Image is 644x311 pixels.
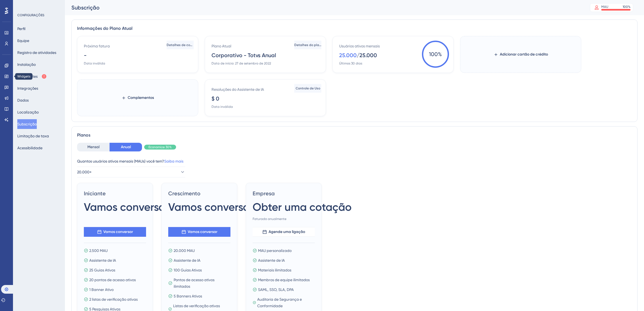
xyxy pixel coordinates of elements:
font: Últimos 30 dias [339,61,362,65]
font: Recipientes [17,74,38,79]
font: Faturado anualmente [253,217,286,221]
font: Vamos conversar [168,200,253,213]
button: Vamos conversar [168,227,230,237]
font: 20.000 MAU [174,248,195,253]
button: Detalhes do plano [294,41,321,49]
button: Vamos conversar [84,227,146,237]
font: % [438,51,442,57]
font: 20.000+ [77,170,92,174]
font: % [628,5,630,9]
font: Informações do Plano Atual [77,26,133,31]
font: SAML, SSO, SLA, DPA [258,287,294,292]
font: Membros de equipe ilimitados [258,278,310,282]
button: Complementos [121,93,154,103]
a: Saiba mais [164,159,183,163]
font: Data inválida [84,61,105,65]
font: 1 Banner Ativo [89,287,114,292]
font: Dados [17,98,29,102]
font: Assistente de IA [174,258,200,263]
font: Agende uma ligação [269,229,305,234]
button: Detalhes de cobrança [167,41,194,49]
font: / [357,52,359,59]
font: Auditoria de Segurança e Conformidade [257,297,302,308]
font: Subscrição [71,4,100,11]
button: Subscrição [17,119,37,129]
font: 100 [429,51,438,57]
button: Mensal [77,143,110,151]
font: Acessibilidade [17,146,42,150]
font: Quantos usuários ativos mensais (MAUs) você tem? [77,159,164,163]
font: 2.500 MAU [89,248,108,253]
font: 5 Banners Ativos [174,294,202,298]
font: Vamos conversar [103,229,133,234]
font: Economize 30% [148,145,172,149]
button: Acessibilidade [17,143,42,153]
font: Vamos conversar [188,229,217,234]
font: Próxima fatura [84,44,110,48]
button: Controle de Uso [294,84,321,93]
button: Integrações [17,83,38,93]
font: Planos [77,132,90,138]
font: 25.000 [339,52,357,59]
button: Agende uma ligação [253,227,315,237]
font: Iniciante [84,190,106,197]
button: Dados [17,95,29,105]
font: Mensal [87,145,100,149]
font: Pontos de acesso ativos ilimitados [174,278,214,289]
button: Limitação de taxa [17,131,49,141]
font: MAU [601,5,608,9]
font: 100 Guias Ativos [174,268,202,272]
font: CONFIGURAÇÕES [17,13,44,17]
font: Anual [121,145,131,149]
font: 100 [623,5,628,9]
font: 25.000 [359,52,377,59]
font: 25 Guias Ativos [89,268,115,272]
font: Data de início: 27 de setembro de 2022 [212,61,271,65]
font: 2 listas de verificação ativas [89,297,138,302]
font: Materiais ilimitados [258,268,291,272]
font: Crescimento [168,190,200,197]
font: - [84,52,87,59]
font: Plano Atual [212,44,231,48]
font: Usuários ativos mensais [339,44,380,48]
font: MAU personalizado [258,248,292,253]
button: Registro de atividades [17,48,56,57]
font: Complementos [128,95,154,100]
button: Instalação [17,60,36,69]
font: $ 0 [212,95,219,102]
font: Controle de Uso [296,86,320,90]
font: Adicionar cartão de crédito [500,52,548,57]
font: Assistente de IA [258,258,285,263]
font: Corporativo - Totvs Anual [212,52,276,59]
font: Integrações [17,86,38,90]
font: Registro de atividades [17,50,56,55]
font: Limitação de taxa [17,134,49,138]
button: Perfil [17,24,25,34]
button: Localização [17,107,39,117]
font: Vamos conversar [84,200,169,213]
font: Resoluções do Assistente de IA [212,87,264,92]
font: Empresa [253,190,275,197]
button: Equipe [17,36,29,46]
iframe: UserGuiding AI Assistant Launcher [621,290,638,306]
button: Recipientes [17,72,47,81]
font: 20 pontos de acesso ativos [89,278,136,282]
font: Perfil [17,27,25,31]
font: Obter uma cotação [253,200,352,213]
font: Instalação [17,62,36,67]
button: Anual [110,143,142,151]
font: Equipe [17,38,29,43]
font: Localização [17,110,39,114]
font: Assistente de IA [89,258,116,263]
font: Detalhes de cobrança [167,43,202,47]
font: Data inválida [212,105,233,109]
button: 20.000+ [77,167,185,177]
button: Adicionar cartão de crédito [494,50,548,59]
font: Subscrição [17,122,37,126]
font: Detalhes do plano [294,43,323,47]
